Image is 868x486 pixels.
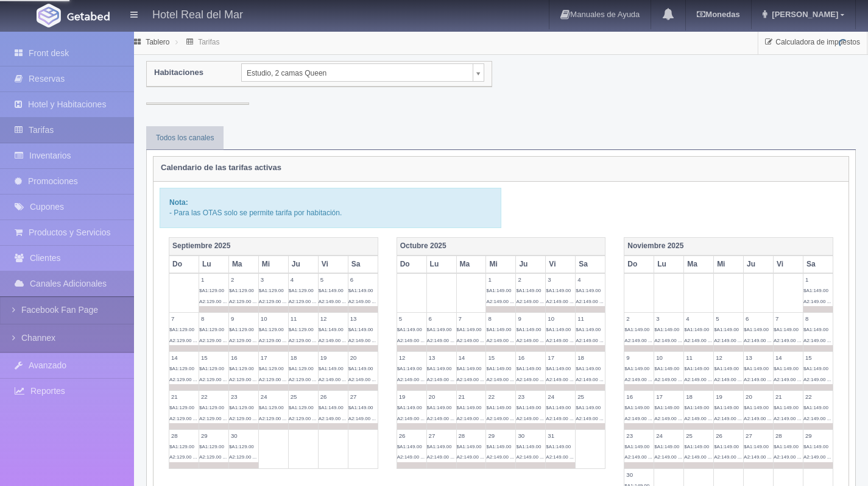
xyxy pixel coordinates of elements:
label: 16 [516,352,545,363]
span: $A1:149.00 A2:149.00 ... [774,366,801,382]
span: $A1:149.00 A2:149.00 ... [397,444,425,460]
label: 3 [546,274,575,285]
span: $A1:129.00 A2:129.00 ... [259,288,286,304]
label: 19 [714,391,743,402]
label: 18 [289,352,318,363]
label: 17 [546,352,575,363]
span: $A1:149.00 A2:149.00 ... [427,405,454,421]
span: $A1:149.00 A2:149.00 ... [397,366,425,382]
label: 31 [546,430,575,441]
label: 10 [546,313,575,324]
a: Estudio, 2 camas Queen [241,63,484,82]
label: 30 [624,469,654,481]
span: $A1:149.00 A2:149.00 ... [803,444,831,460]
label: 28 [774,430,803,441]
label: 24 [259,391,288,402]
th: Do [624,256,654,273]
label: 29 [486,430,515,441]
span: $A1:149.00 A2:149.00 ... [714,444,741,460]
img: Getabed [67,12,110,21]
span: $A1:149.00 A2:149.00 ... [427,327,454,343]
span: $A1:149.00 A2:149.00 ... [546,366,573,382]
label: 27 [744,430,773,441]
span: $A1:149.00 A2:149.00 ... [624,327,652,343]
span: $A1:129.00 A2:129.00 ... [289,366,316,382]
span: $A1:149.00 A2:149.00 ... [744,444,771,460]
label: 8 [803,313,833,324]
label: 9 [624,352,654,363]
label: 2 [516,274,545,285]
label: 30 [516,430,545,441]
label: 11 [576,313,605,324]
span: $A1:149.00 A2:149.00 ... [348,327,376,343]
a: Todos los canales [146,126,224,150]
span: $A1:149.00 A2:149.00 ... [684,405,711,421]
label: 19 [319,352,348,363]
span: $A1:149.00 A2:149.00 ... [714,405,741,421]
label: 29 [199,430,228,441]
label: 26 [319,391,348,402]
span: $A1:149.00 A2:149.00 ... [486,327,513,343]
span: $A1:149.00 A2:149.00 ... [624,405,652,421]
th: Lu [199,256,228,273]
span: $A1:149.00 A2:149.00 ... [654,327,682,343]
span: $A1:129.00 A2:129.00 ... [229,288,256,304]
label: 4 [576,274,605,285]
label: 17 [654,391,683,402]
span: $A1:149.00 A2:149.00 ... [684,444,711,460]
th: Octubre 2025 [397,238,605,256]
label: 1 [199,274,228,285]
label: 7 [457,313,486,324]
span: $A1:149.00 A2:149.00 ... [624,366,652,382]
span: $A1:149.00 A2:149.00 ... [714,327,741,343]
label: 25 [289,391,318,402]
label: 1 [803,274,833,285]
span: $A1:149.00 A2:149.00 ... [654,405,682,421]
label: 17 [259,352,288,363]
span: $A1:149.00 A2:149.00 ... [516,327,543,343]
a: Tablero [146,38,169,46]
span: $A1:149.00 A2:149.00 ... [546,327,573,343]
th: Sa [576,256,605,273]
label: 26 [714,430,743,441]
span: $A1:149.00 A2:149.00 ... [516,444,543,460]
span: $A1:129.00 A2:129.00 ... [229,327,256,343]
span: Calculadora de impuestos [775,38,860,46]
span: $A1:129.00 A2:129.00 ... [259,327,286,343]
th: Ma [456,256,486,273]
span: $A1:149.00 A2:149.00 ... [803,288,831,304]
th: Vi [318,256,348,273]
label: 3 [654,313,683,324]
span: $A1:149.00 A2:149.00 ... [516,405,543,421]
label: 15 [803,352,833,363]
span: $A1:149.00 A2:149.00 ... [546,405,573,421]
th: Ju [516,256,546,273]
span: $A1:149.00 A2:149.00 ... [427,444,454,460]
label: 15 [199,352,228,363]
span: $A1:129.00 A2:129.00 ... [259,405,286,421]
span: $A1:149.00 A2:149.00 ... [684,366,711,382]
span: $A1:129.00 A2:129.00 ... [199,327,227,343]
th: Sa [803,256,833,273]
label: 14 [169,352,199,363]
label: 11 [684,352,713,363]
label: 23 [516,391,545,402]
span: $A1:149.00 A2:149.00 ... [348,288,376,304]
label: 20 [427,391,456,402]
b: Nota: [169,198,188,207]
th: Sa [348,256,378,273]
label: 13 [427,352,456,363]
th: Mi [714,256,744,273]
span: $A1:149.00 A2:149.00 ... [774,444,801,460]
label: 29 [803,430,833,441]
label: 1 [486,274,515,285]
span: $A1:129.00 A2:129.00 ... [169,405,197,421]
span: $A1:149.00 A2:149.00 ... [457,327,484,343]
span: $A1:149.00 A2:149.00 ... [319,366,346,382]
span: $A1:149.00 A2:149.00 ... [319,288,346,304]
label: 23 [624,430,654,441]
span: $A1:149.00 A2:149.00 ... [744,366,771,382]
div: - Para las OTAS solo se permite tarifa por habitación. [160,188,501,228]
label: 14 [457,352,486,363]
label: 9 [516,313,545,324]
